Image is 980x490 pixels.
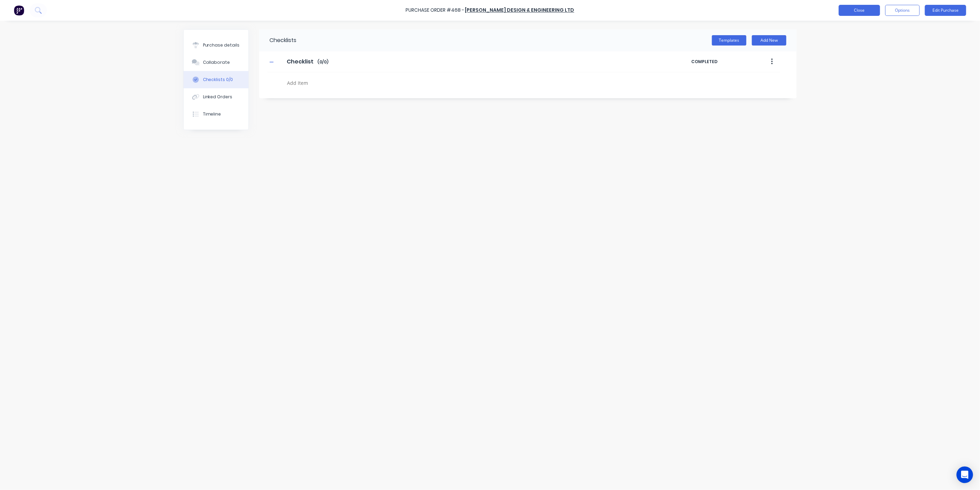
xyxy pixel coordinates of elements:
[203,94,233,100] div: Linked Orders
[203,111,221,117] div: Timeline
[203,42,240,48] div: Purchase details
[283,57,317,67] input: Enter Checklist name
[317,59,328,65] span: ( 0 / 0 )
[839,5,880,16] button: Close
[957,467,973,483] div: Open Intercom Messenger
[465,7,574,14] a: [PERSON_NAME] Design & Engineering Ltd
[184,54,248,71] button: Collaborate
[184,37,248,54] button: Purchase details
[925,5,966,16] button: Edit Purchase
[203,59,230,66] div: Collaborate
[184,106,248,123] button: Timeline
[184,71,248,88] button: Checklists 0/0
[885,5,920,16] button: Options
[184,88,248,106] button: Linked Orders
[259,29,296,51] div: Checklists
[406,7,465,14] div: Purchase Order #468 -
[14,5,24,16] img: Factory
[712,35,746,46] button: Templates
[203,77,233,83] div: Checklists 0/0
[692,59,750,65] span: COMPLETED
[752,35,786,46] button: Add New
